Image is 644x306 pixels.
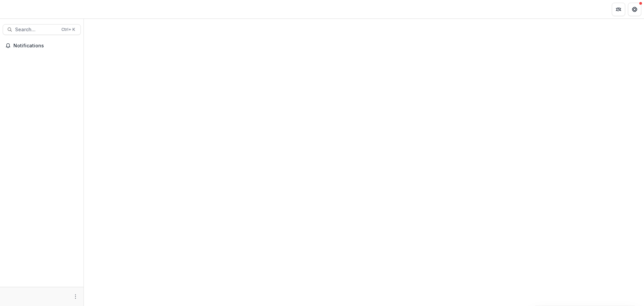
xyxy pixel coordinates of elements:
[15,27,57,33] span: Search...
[60,26,76,33] div: Ctrl + K
[3,24,81,35] button: Search...
[612,3,625,16] button: Partners
[3,40,81,51] button: Notifications
[13,43,78,49] span: Notifications
[87,4,115,14] nav: breadcrumb
[628,3,641,16] button: Get Help
[71,293,79,301] button: More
